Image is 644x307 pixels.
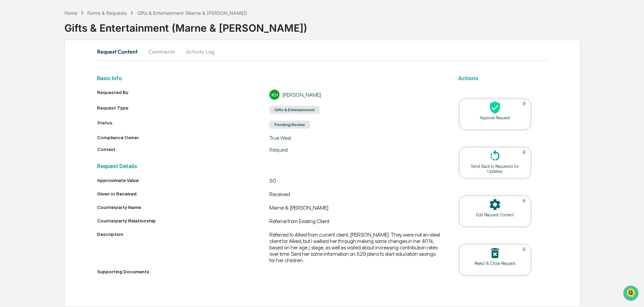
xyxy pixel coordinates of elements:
span: Preclearance [13,138,43,145]
a: 🗄️Attestations [46,135,86,147]
div: 🖐️ [7,139,12,144]
div: Approve Request [465,115,525,120]
div: Compliance Owner: [97,135,270,141]
button: Request Content [97,43,143,60]
div: Home [64,10,77,16]
div: Requested By: [97,90,270,100]
a: 🔎Data Lookup [4,148,45,160]
img: Help [522,101,527,106]
p: How can we help? [7,14,123,25]
div: Gifts & Entertainment [269,106,320,114]
div: Gifts & Entertainment (Marne & [PERSON_NAME]) [64,17,644,34]
img: 8933085812038_c878075ebb4cc5468115_72.jpg [14,52,26,64]
div: secondary tabs example [97,43,548,60]
div: Referred to Allied from current client, [PERSON_NAME]. They were not an ideal client for Allied, ... [269,232,442,264]
span: • [56,92,58,97]
div: Counterparty Relationship [97,218,270,223]
h2: Request Details [97,163,442,170]
div: Given or Received [97,191,270,196]
button: See all [105,73,123,82]
h2: Basic Info [97,75,442,82]
div: Reject & Close Request [465,261,525,266]
img: Help [522,198,527,203]
div: 🗄️ [49,139,54,144]
div: Approximate Value [97,178,270,183]
span: [PERSON_NAME] [21,110,55,115]
div: Supporting Documents [97,269,442,274]
iframe: Open customer support [622,285,641,303]
img: Help [522,149,527,155]
div: 🔎 [7,151,12,157]
span: [PERSON_NAME] [21,92,55,97]
button: Start new chat [115,54,123,62]
div: [PERSON_NAME] [282,92,321,98]
div: Referral from Existing Client [269,218,442,226]
a: 🖐️Preclearance [4,135,46,147]
div: Context: [97,147,270,153]
span: Attestations [56,138,84,145]
div: KH [269,90,280,100]
div: Request [269,147,442,153]
div: Start new chat [30,52,111,58]
span: Pylon [67,167,82,172]
div: Edit Request Content [465,212,525,217]
img: Help [522,246,527,252]
button: Comments [143,43,180,60]
div: Request Type: [97,105,270,115]
div: Status: [97,120,270,129]
div: Send Back to Requestor for Updates [465,164,525,174]
img: Tammy Steffen [7,85,18,96]
div: Past conversations [7,75,45,80]
div: We're available if you need us! [30,58,93,64]
div: Forms & Requests [87,10,127,16]
img: Tammy Steffen [7,103,18,114]
div: Description [97,232,270,261]
div: Gifts & Entertainment (Marne & [PERSON_NAME]) [137,10,247,16]
div: Marne & [PERSON_NAME] [269,205,442,213]
a: Powered byPylon [48,167,82,172]
div: Received [269,191,442,199]
span: [DATE] [60,110,74,115]
div: Pending Review [269,121,310,129]
span: Data Lookup [13,151,42,157]
span: • [56,110,58,115]
div: True West [269,135,442,141]
div: Counterparty Name [97,205,270,210]
img: 1746055101610-c473b297-6a78-478c-a979-82029cc54cd1 [7,52,19,64]
h2: Actions [458,75,548,82]
span: [DATE] [60,92,74,97]
button: Activity Log [180,43,220,60]
div: 50 [269,178,442,186]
